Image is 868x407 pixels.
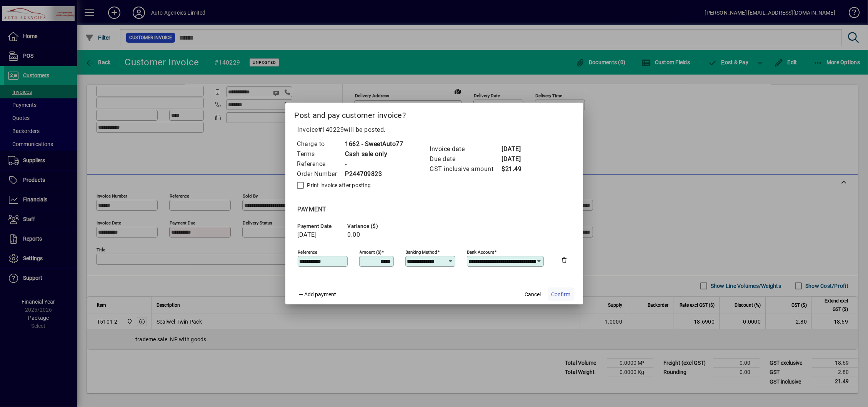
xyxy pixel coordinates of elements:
[298,231,317,238] span: [DATE]
[430,164,501,174] td: GST inclusive amount
[298,223,344,229] span: Payment date
[285,103,583,125] h2: Post and pay customer invoice?
[297,159,345,169] td: Reference
[345,149,403,159] td: Cash sale only
[548,287,574,301] button: Confirm
[501,164,532,174] td: $21.49
[501,144,532,154] td: [DATE]
[304,291,336,297] span: Add payment
[297,169,345,179] td: Order Number
[430,144,501,154] td: Invoice date
[345,169,403,179] td: P244709823
[306,181,371,189] label: Print invoice after posting
[348,223,394,229] span: Variance ($)
[406,249,438,255] mat-label: Banking method
[295,287,340,301] button: Add payment
[360,249,382,255] mat-label: Amount ($)
[345,159,403,169] td: -
[345,139,403,149] td: 1662 - SweetAuto77
[298,206,327,213] span: Payment
[295,125,574,135] p: Invoice will be posted .
[551,291,571,299] span: Confirm
[430,154,501,164] td: Due date
[501,154,532,164] td: [DATE]
[348,231,360,238] span: 0.00
[318,126,344,133] span: #140229
[521,287,545,301] button: Cancel
[467,249,495,255] mat-label: Bank Account
[298,249,318,255] mat-label: Reference
[297,149,345,159] td: Terms
[525,291,541,299] span: Cancel
[297,139,345,149] td: Charge to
